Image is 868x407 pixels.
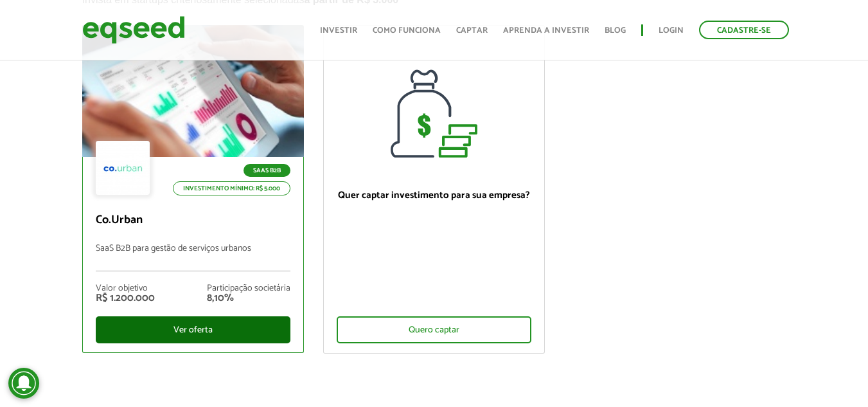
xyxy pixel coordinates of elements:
[207,284,290,293] div: Participação societária
[96,293,155,303] div: R$ 1.200.000
[244,164,290,177] p: SaaS B2B
[96,244,290,271] p: SaaS B2B para gestão de serviços urbanos
[82,25,304,353] a: SaaS B2B Investimento mínimo: R$ 5.000 Co.Urban SaaS B2B para gestão de serviços urbanos Valor ob...
[323,25,545,354] a: Quer captar investimento para sua empresa? Quero captar
[173,181,290,195] p: Investimento mínimo: R$ 5.000
[373,26,441,35] a: Como funciona
[605,26,626,35] a: Blog
[659,26,684,35] a: Login
[337,190,531,201] p: Quer captar investimento para sua empresa?
[320,26,357,35] a: Investir
[96,213,290,228] p: Co.Urban
[96,284,155,293] div: Valor objetivo
[456,26,488,35] a: Captar
[503,26,589,35] a: Aprenda a investir
[337,316,531,343] div: Quero captar
[207,293,290,303] div: 8,10%
[96,316,290,343] div: Ver oferta
[82,13,185,47] img: EqSeed
[699,21,789,39] a: Cadastre-se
